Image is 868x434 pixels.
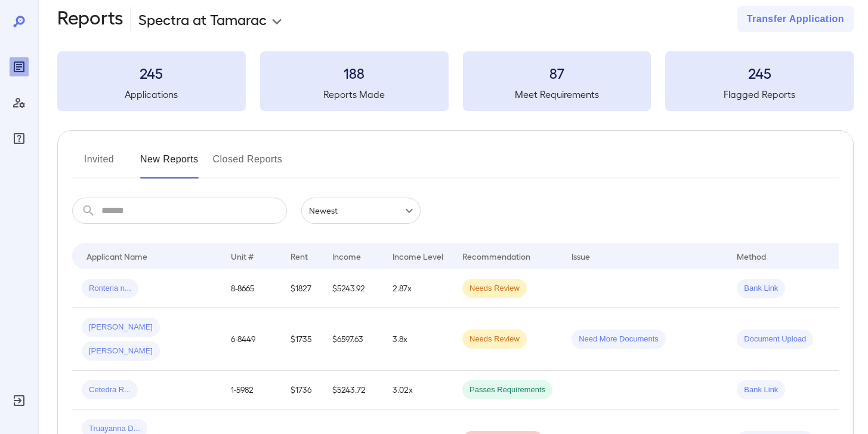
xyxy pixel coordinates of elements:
[462,283,527,294] span: Needs Review
[737,6,854,32] button: Transfer Application
[572,334,666,345] span: Need More Documents
[10,57,29,76] div: Reports
[323,269,383,308] td: $5243.92
[281,308,323,371] td: $1735
[737,384,785,396] span: Bank Link
[57,87,246,101] h5: Applications
[281,371,323,410] td: $1736
[82,283,138,294] span: Ronteria n...
[10,391,29,410] div: Log Out
[462,334,527,345] span: Needs Review
[737,249,766,263] div: Method
[393,249,443,263] div: Income Level
[572,249,591,263] div: Issue
[737,334,813,345] span: Document Upload
[221,371,281,410] td: 1-5982
[383,269,453,308] td: 2.87x
[301,198,421,224] div: Newest
[221,308,281,371] td: 6-8449
[82,322,160,333] span: [PERSON_NAME]
[281,269,323,308] td: $1827
[463,63,651,82] h3: 87
[462,249,530,263] div: Recommendation
[140,150,199,178] button: New Reports
[383,308,453,371] td: 3.8x
[213,150,283,178] button: Closed Reports
[221,269,281,308] td: 8-8665
[665,87,854,101] h5: Flagged Reports
[57,63,246,82] h3: 245
[323,371,383,410] td: $5243.72
[383,371,453,410] td: 3.02x
[665,63,854,82] h3: 245
[138,10,267,29] p: Spectra at Tamarac
[260,87,449,101] h5: Reports Made
[737,283,785,294] span: Bank Link
[291,249,310,263] div: Rent
[87,249,147,263] div: Applicant Name
[10,129,29,148] div: FAQ
[323,308,383,371] td: $6597.63
[72,150,126,178] button: Invited
[231,249,254,263] div: Unit #
[332,249,361,263] div: Income
[260,63,449,82] h3: 188
[57,6,123,32] h2: Reports
[462,384,552,396] span: Passes Requirements
[57,51,854,111] summary: 245Applications188Reports Made87Meet Requirements245Flagged Reports
[82,346,160,357] span: [PERSON_NAME]
[82,384,138,396] span: Cetedra R...
[10,93,29,112] div: Manage Users
[463,87,651,101] h5: Meet Requirements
